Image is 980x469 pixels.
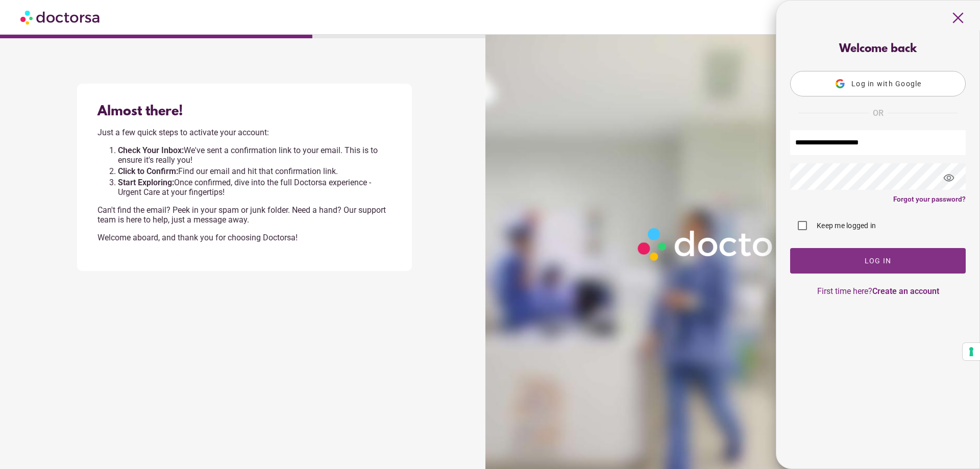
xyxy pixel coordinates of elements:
[790,286,966,296] p: First time here?
[118,166,391,176] li: Find our email and hit that confirmation link.
[97,128,391,137] p: Just a few quick steps to activate your account:
[118,145,391,165] li: We've sent a confirmation link to your email. This is to ensure it's really you!
[963,343,980,360] button: Your consent preferences for tracking technologies
[893,195,966,203] a: Forgot your password?
[851,80,922,88] span: Log in with Google
[632,223,828,266] img: Logo-Doctorsa-trans-White-partial-flat.png
[873,107,884,120] span: OR
[790,248,966,274] button: Log In
[118,166,178,176] strong: Click to Confirm:
[118,145,184,155] strong: Check Your Inbox:
[948,8,968,28] span: close
[790,43,966,56] div: Welcome back
[97,233,391,242] p: Welcome aboard, and thank you for choosing Doctorsa!
[865,257,892,265] span: Log In
[872,286,939,296] a: Create an account
[118,178,174,187] strong: Start Exploring:
[935,164,963,192] span: visibility
[815,220,876,231] label: Keep me logged in
[20,6,101,29] img: Doctorsa.com
[97,205,391,225] p: Can't find the email? Peek in your spam or junk folder. Need a hand? Our support team is here to ...
[97,104,391,119] div: Almost there!
[790,71,966,96] button: Log in with Google
[118,178,391,197] li: Once confirmed, dive into the full Doctorsa experience - Urgent Care at your fingertips!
